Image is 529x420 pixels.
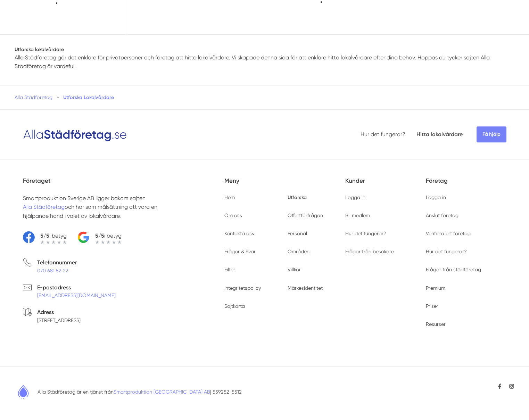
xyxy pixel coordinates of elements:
[38,388,242,395] p: Alla Städföretag är en tjänst från | 559252-5512
[95,231,122,240] p: i betyg
[23,176,224,194] h5: Företaget
[426,303,438,309] a: Priser
[224,195,235,200] a: Hem
[426,213,458,218] a: Anslut företag
[345,176,426,194] h5: Kunder
[288,194,307,200] a: Utforska
[224,213,242,218] a: Om oss
[37,308,81,316] p: Adress
[224,285,261,291] a: Integritetspolicy
[345,231,386,236] a: Hur det fungerar?
[15,46,515,53] h1: Utforska lokalvårdare
[361,131,405,138] a: Hur det fungerar?
[37,283,116,292] p: E-postadress
[37,268,68,273] a: 070 681 52 22
[23,194,179,220] p: Smartproduktion Sverige AB ligger bakom sajten och har som målsättning att vara en hjälpande hand...
[345,249,394,254] a: Frågor från besökare
[426,176,506,194] h5: Företag
[224,231,254,236] a: Kontakta oss
[288,249,309,254] a: Områden
[288,213,323,218] a: Offertförfrågan
[224,267,235,272] a: Filter
[477,126,506,142] span: Få hjälp
[40,232,49,239] strong: 5/5
[345,195,365,200] a: Logga in
[63,94,114,100] a: Utforska Lokalvårdare
[37,258,77,267] p: Telefonnummer
[37,293,116,298] a: [EMAIL_ADDRESS][DOMAIN_NAME]
[345,213,370,218] a: Bli medlem
[23,258,32,267] svg: Telefon
[416,131,463,138] a: Hitta lokalvårdare
[23,204,65,210] a: Alla Städföretag
[426,321,446,327] a: Resurser
[23,231,67,244] a: 5/5i betyg
[288,285,323,291] a: Märkesidentitet
[426,267,481,272] a: Frågor från städföretag
[78,231,122,244] a: 5/5i betyg
[224,303,245,309] a: Sajtkarta
[15,94,52,100] a: Alla Städföretag
[288,267,301,272] a: Villkor
[509,383,515,389] a: https://www.instagram.com/allastadforetag.se/
[288,231,307,236] a: Personal
[426,249,467,254] a: Hur det fungerar?
[114,389,210,395] a: Smartproduktion [GEOGRAPHIC_DATA] AB
[426,231,471,236] a: Verifiera ert företag
[15,383,32,401] img: Favikon till Alla Städföretag
[23,127,127,142] img: Logotyp Alla Städföretag
[37,317,81,324] p: [STREET_ADDRESS]
[15,94,515,101] nav: Breadcrumb
[57,94,59,101] span: »
[224,249,256,254] a: Frågor & Svar
[95,232,104,239] strong: 5/5
[426,195,446,200] a: Logga in
[497,383,503,389] a: https://www.facebook.com/allastadforetag
[426,285,445,291] a: Premium
[40,231,67,240] p: i betyg
[15,53,515,71] p: Alla Städföretag gör det enklare för privatpersoner och företag att hitta lokalvårdare. Vi skapad...
[224,176,345,194] h5: Meny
